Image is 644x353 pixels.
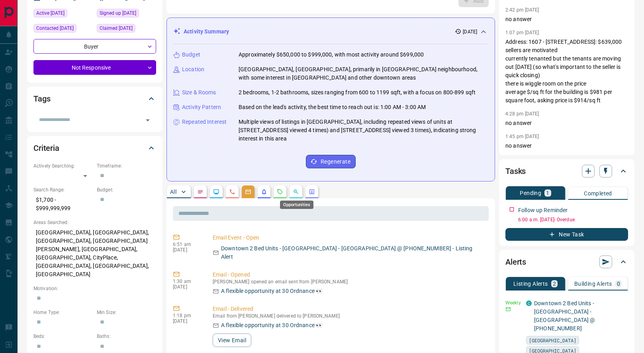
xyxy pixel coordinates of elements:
button: New Task [505,228,628,241]
p: A flexible opportunity at 30 Ordnance 👀 [221,321,323,330]
div: Tasks [505,162,628,181]
p: Downtown 2 Bed Units - [GEOGRAPHIC_DATA] - [GEOGRAPHIC_DATA] @ [PHONE_NUMBER] - Listing Alert [221,244,485,261]
p: 0 [617,281,620,287]
span: Active [DATE] [36,9,65,17]
svg: Agent Actions [309,189,315,195]
svg: Opportunities [293,189,299,195]
p: Follow up Reminder [518,206,568,215]
p: Areas Searched: [33,219,156,226]
p: Beds: [33,333,93,340]
svg: Notes [197,189,204,195]
div: Tue Sep 09 2025 [33,24,93,35]
p: [GEOGRAPHIC_DATA], [GEOGRAPHIC_DATA], primarily in [GEOGRAPHIC_DATA] neighbourhood, with some int... [239,65,488,82]
div: Criteria [33,138,156,158]
span: Claimed [DATE] [100,24,133,32]
p: [PERSON_NAME] opened an email sent from [PERSON_NAME] [213,279,485,285]
p: Actively Searching: [33,162,93,170]
p: 1:07 pm [DATE] [505,30,539,35]
p: Timeframe: [97,162,156,170]
svg: Listing Alerts [261,189,267,195]
p: Approximately $650,000 to $999,000, with most activity around $699,000 [239,51,424,59]
p: Multiple views of listings in [GEOGRAPHIC_DATA], including repeated views of units at [STREET_ADD... [239,118,488,143]
p: Search Range: [33,186,93,193]
p: no answer [505,142,628,150]
p: Pending [520,190,541,196]
div: Sun Sep 06 2020 [97,9,156,20]
span: Contacted [DATE] [36,24,74,32]
button: Open [142,115,153,126]
svg: Lead Browsing Activity [213,189,219,195]
p: $1,700 - $999,999,999 [33,193,93,215]
p: Building Alerts [574,281,612,287]
p: Min Size: [97,309,156,316]
p: 2:42 pm [DATE] [505,7,539,13]
p: Activity Summary [184,27,229,36]
p: 2 [553,281,556,287]
p: 2 bedrooms, 1-2 bathrooms, sizes ranging from 600 to 1199 sqft, with a focus on 800-899 sqft [239,88,476,97]
a: Downtown 2 Bed Units - [GEOGRAPHIC_DATA] - [GEOGRAPHIC_DATA] @ [PHONE_NUMBER] [534,300,595,332]
p: Address: 1607 - [STREET_ADDRESS]: $639,000 sellers are motivated currently tenanted but the tenan... [505,38,628,105]
p: Activity Pattern [182,103,221,111]
p: Email - Opened [213,271,485,279]
p: 6:51 am [173,242,201,247]
div: Not Responsive [33,60,156,75]
p: Email from [PERSON_NAME] delivered to [PERSON_NAME] [213,313,485,319]
h2: Tasks [505,165,526,177]
p: Baths: [97,333,156,340]
p: Motivation: [33,285,156,292]
p: 4:28 pm [DATE] [505,111,539,117]
p: Based on the lead's activity, the best time to reach out is: 1:00 AM - 3:00 AM [239,103,426,111]
p: 6:00 a.m. [DATE] - Overdue [518,216,628,223]
div: Buyer [33,39,156,54]
p: [DATE] [173,284,201,290]
button: View Email [213,333,251,347]
svg: Requests [277,189,283,195]
p: Budget: [97,186,156,193]
p: 1:45 pm [DATE] [505,134,539,139]
svg: Calls [229,189,235,195]
p: no answer [505,15,628,23]
svg: Email [505,306,511,312]
p: All [170,189,176,195]
h2: Criteria [33,142,59,154]
span: Signed up [DATE] [100,9,136,17]
h2: Tags [33,92,50,105]
p: no answer [505,119,628,127]
p: 1 [546,190,549,196]
div: Tue Jul 29 2025 [97,24,156,35]
span: [GEOGRAPHIC_DATA] [529,336,576,344]
p: Completed [584,191,612,196]
p: [DATE] [463,28,477,35]
p: Size & Rooms [182,88,216,97]
p: 1:18 pm [173,313,201,318]
p: [DATE] [173,318,201,324]
p: Home Type: [33,309,93,316]
button: Regenerate [306,155,356,168]
p: A flexible opportunity at 30 Ordnance 👀 [221,287,323,295]
p: Email - Delivered [213,305,485,313]
div: Alerts [505,252,628,271]
p: Weekly [505,299,521,306]
div: Tags [33,89,156,108]
div: Opportunities [280,201,313,209]
p: 1:30 am [173,279,201,284]
p: Budget [182,51,200,59]
p: Email Event - Open [213,234,485,242]
p: Listing Alerts [513,281,548,287]
div: condos.ca [526,300,532,306]
div: Thu Sep 04 2025 [33,9,93,20]
svg: Emails [245,189,251,195]
p: Location [182,65,204,74]
div: Activity Summary[DATE] [173,24,488,39]
p: [DATE] [173,247,201,253]
h2: Alerts [505,255,526,268]
p: Repeated Interest [182,118,227,126]
p: [GEOGRAPHIC_DATA], [GEOGRAPHIC_DATA], [GEOGRAPHIC_DATA], [GEOGRAPHIC_DATA][PERSON_NAME], [GEOGRAP... [33,226,156,281]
